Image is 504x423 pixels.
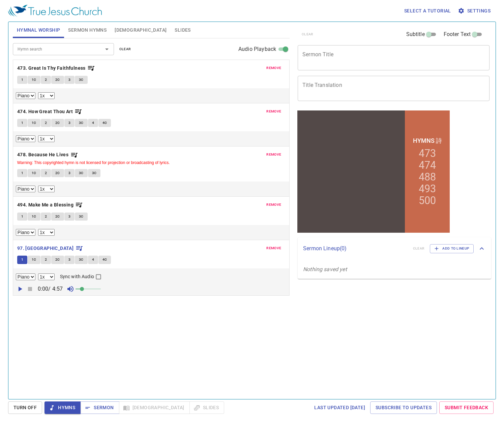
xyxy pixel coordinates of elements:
[32,77,36,83] span: 1C
[8,5,102,17] img: True Jesus Church
[266,108,281,115] span: remove
[88,169,101,177] button: 3C
[41,213,51,221] button: 2
[75,76,88,84] button: 3C
[16,92,35,99] select: Select Track
[376,403,432,412] span: Subscribe to Updates
[298,237,491,260] div: Sermon Lineup(0)clearAdd to Lineup
[17,244,83,253] button: 97. [GEOGRAPHIC_DATA]
[102,257,107,263] span: 4C
[79,257,84,263] span: 3C
[64,76,75,84] button: 3
[17,201,73,209] b: 494. Make Me a Blessing
[68,214,70,220] span: 3
[79,214,84,220] span: 3C
[406,30,425,38] span: Subtitle
[21,214,23,220] span: 1
[266,202,281,208] span: remove
[92,120,94,126] span: 4
[41,169,51,177] button: 2
[55,214,60,220] span: 2C
[75,169,88,177] button: 3C
[45,257,47,263] span: 2
[32,257,36,263] span: 1C
[75,256,88,264] button: 3C
[17,151,68,159] b: 478. Because He Lives
[262,151,285,159] button: remove
[119,46,131,52] span: clear
[64,213,75,221] button: 3
[303,266,347,272] i: Nothing saved yet
[295,108,452,235] iframe: from-child
[17,244,73,253] b: 97. [GEOGRAPHIC_DATA]
[16,135,35,142] select: Select Track
[41,119,51,127] button: 2
[17,64,86,72] b: 473. Great Is Thy Faithfulness
[17,151,78,159] button: 478. Because He Lives
[238,45,276,53] span: Audio Playback
[16,186,35,192] select: Select Track
[28,169,40,177] button: 1C
[92,170,97,176] span: 3C
[16,273,35,280] select: Select Track
[64,169,75,177] button: 3
[68,120,70,126] span: 3
[79,77,84,83] span: 3C
[17,169,27,177] button: 1
[17,201,83,209] button: 494. Make Me a Blessing
[28,76,40,84] button: 1C
[314,403,365,412] span: Last updated [DATE]
[266,245,281,251] span: remove
[16,229,35,236] select: Select Track
[459,7,491,15] span: Settings
[17,26,60,34] span: Hymnal Worship
[439,401,494,414] a: Submit Feedback
[102,120,107,126] span: 4C
[445,403,488,412] span: Submit Feedback
[17,213,27,221] button: 1
[51,256,64,264] button: 2C
[28,213,40,221] button: 1C
[102,44,112,54] button: Open
[17,76,27,84] button: 1
[64,256,75,264] button: 3
[17,107,73,116] b: 474. How Great Thou Art
[115,45,135,53] button: clear
[60,273,94,280] span: Sync with Audio
[45,214,47,220] span: 2
[38,273,55,280] select: Playback Rate
[32,214,36,220] span: 1C
[38,92,55,99] select: Playback Rate
[55,120,60,126] span: 2C
[312,401,368,414] a: Last updated [DATE]
[92,257,94,263] span: 4
[444,30,471,38] span: Footer Text
[51,76,64,84] button: 2C
[75,119,88,127] button: 3C
[32,170,36,176] span: 1C
[266,152,281,158] span: remove
[303,245,408,253] p: Sermon Lineup ( 0 )
[45,170,47,176] span: 2
[35,285,66,293] p: 0:00 / 4:57
[21,257,23,263] span: 1
[51,169,64,177] button: 2C
[21,120,23,126] span: 1
[68,257,70,263] span: 3
[370,401,437,414] a: Subscribe to Updates
[28,119,40,127] button: 1C
[262,107,285,116] button: remove
[80,401,119,414] button: Sermon
[68,26,107,34] span: Sermon Hymns
[13,403,37,412] span: Turn Off
[45,120,47,126] span: 2
[45,401,81,414] button: Hymns
[17,256,27,264] button: 1
[41,256,51,264] button: 2
[68,77,70,83] span: 3
[456,5,493,17] button: Settings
